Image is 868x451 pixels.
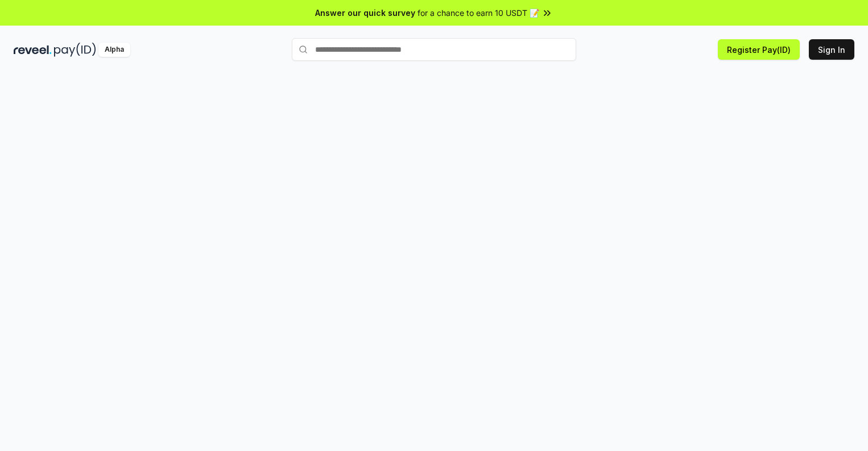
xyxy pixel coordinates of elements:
[14,43,52,57] img: reveel_dark
[315,7,415,19] span: Answer our quick survey
[98,43,130,57] div: Alpha
[809,39,854,60] button: Sign In
[718,39,800,60] button: Register Pay(ID)
[54,43,96,57] img: pay_id
[418,7,539,19] span: for a chance to earn 10 USDT 📝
